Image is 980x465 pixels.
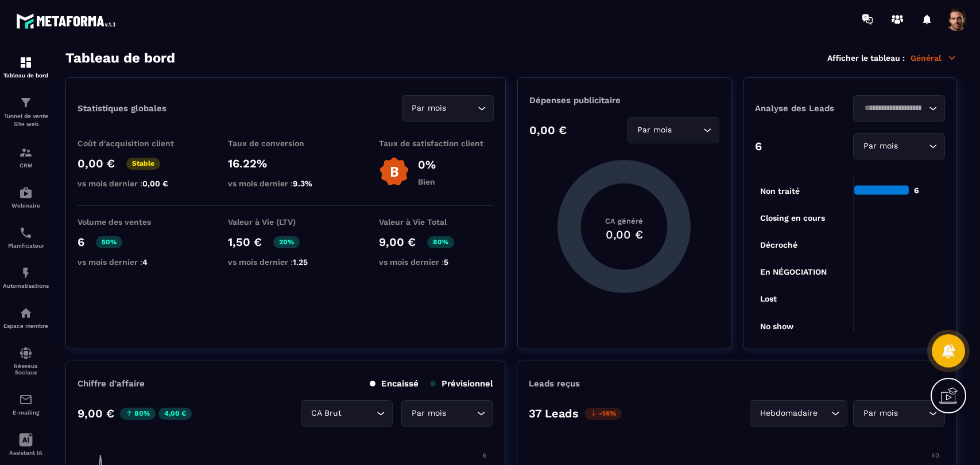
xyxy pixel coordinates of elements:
[402,95,494,122] div: Search for option
[3,450,49,456] p: Assistant IA
[627,117,719,143] div: Search for option
[3,112,49,128] p: Tunnel de vente Site web
[931,452,939,459] tspan: 40
[3,363,49,376] p: Réseaux Sociaux
[635,124,675,136] span: Par mois
[3,323,49,329] p: Espace membre
[757,407,820,420] span: Hebdomadaire
[16,10,119,32] img: logo
[379,139,494,148] p: Taux de satisfaction client
[3,47,49,87] a: formationformationTableau de bord
[19,393,33,407] img: email
[293,257,308,267] span: 1.25
[430,378,493,389] p: Prévisionnel
[853,133,945,159] div: Search for option
[19,56,33,69] img: formation
[19,96,33,110] img: formation
[3,87,49,137] a: formationformationTunnel de vente Site web
[78,103,166,114] p: Statistiques globales
[3,217,49,257] a: schedulerschedulerPlanificateur
[3,338,49,384] a: social-networksocial-networkRéseaux Sociaux
[529,378,580,389] p: Leads reçus
[78,235,84,249] p: 6
[78,257,192,267] p: vs mois dernier :
[3,243,49,249] p: Planificateur
[853,95,945,122] div: Search for option
[96,236,122,248] p: 50%
[228,217,343,226] p: Valeur à Vie (LTV)
[760,294,777,303] tspan: Lost
[301,400,393,427] div: Search for option
[3,202,49,209] p: Webinaire
[675,124,700,136] input: Search for option
[379,257,494,267] p: vs mois dernier :
[760,240,797,249] tspan: Décroché
[820,407,828,420] input: Search for option
[19,266,33,280] img: automations
[861,407,900,420] span: Par mois
[401,400,493,427] div: Search for option
[228,257,343,267] p: vs mois dernier :
[760,322,794,331] tspan: No show
[861,102,926,115] input: Search for option
[3,162,49,169] p: CRM
[126,158,160,170] p: Stable
[755,103,850,114] p: Analyse des Leads
[78,217,192,226] p: Volume des ventes
[228,179,343,188] p: vs mois dernier :
[3,137,49,177] a: formationformationCRM
[78,157,115,170] p: 0,00 €
[760,267,827,276] tspan: En NÉGOCIATION
[3,283,49,289] p: Automatisations
[78,378,145,389] p: Chiffre d’affaire
[65,50,175,66] h3: Tableau de bord
[273,236,300,248] p: 20%
[827,53,905,62] p: Afficher le tableau :
[78,139,192,148] p: Coût d'acquisition client
[228,235,262,249] p: 1,50 €
[379,235,416,249] p: 9,00 €
[750,400,847,427] div: Search for option
[120,408,156,420] p: 80%
[3,409,49,416] p: E-mailing
[3,384,49,424] a: emailemailE-mailing
[483,452,487,459] tspan: 6
[409,407,448,420] span: Par mois
[142,179,168,188] span: 0,00 €
[19,226,33,240] img: scheduler
[142,257,148,267] span: 4
[158,408,192,420] p: 4,00 €
[900,140,926,153] input: Search for option
[760,213,825,223] tspan: Closing en cours
[427,236,454,248] p: 80%
[19,186,33,200] img: automations
[755,139,762,153] p: 6
[78,407,114,420] p: 9,00 €
[19,306,33,320] img: automations
[584,408,622,420] p: -14%
[3,424,49,464] a: Assistant IA
[19,346,33,360] img: social-network
[228,139,343,148] p: Taux de conversion
[418,177,436,186] p: Bien
[78,179,192,188] p: vs mois dernier :
[529,123,567,137] p: 0,00 €
[449,102,475,115] input: Search for option
[3,298,49,338] a: automationsautomationsEspace membre
[228,157,343,170] p: 16.22%
[370,378,419,389] p: Encaissé
[444,257,448,267] span: 5
[418,158,436,171] p: 0%
[3,257,49,298] a: automationsautomationsAutomatisations
[3,72,49,79] p: Tableau de bord
[853,400,945,427] div: Search for option
[3,177,49,217] a: automationsautomationsWebinaire
[409,102,449,115] span: Par mois
[861,140,900,153] span: Par mois
[911,53,957,63] p: Général
[900,407,926,420] input: Search for option
[344,407,374,420] input: Search for option
[760,186,800,196] tspan: Non traité
[448,407,474,420] input: Search for option
[379,157,409,187] img: b-badge-o.b3b20ee6.svg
